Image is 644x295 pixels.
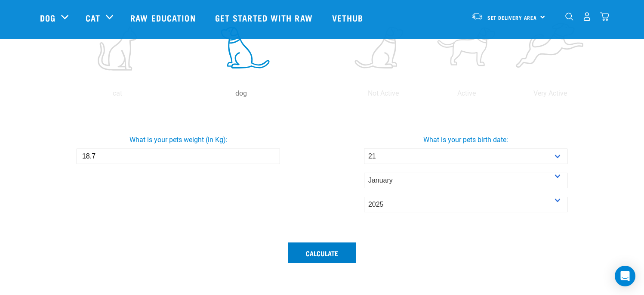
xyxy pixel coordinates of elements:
img: home-icon-1@2x.png [565,12,573,21]
button: Calculate [288,242,356,263]
p: Very Active [510,88,590,99]
a: Cat [86,11,100,24]
img: user.png [582,12,592,21]
label: What is your pets birth date: [320,135,611,145]
div: Open Intercom Messenger [615,266,635,286]
p: dog [181,88,301,99]
a: Get started with Raw [206,0,324,35]
img: home-icon@2x.png [600,12,609,21]
img: van-moving.png [471,12,483,20]
a: Vethub [324,0,374,35]
a: Dog [40,11,55,24]
span: Set Delivery Area [487,16,537,19]
a: Raw Education [122,0,206,35]
p: Not Active [343,88,423,99]
p: cat [58,88,178,99]
label: What is your pets weight (in Kg): [33,135,324,145]
p: Active [427,88,507,99]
